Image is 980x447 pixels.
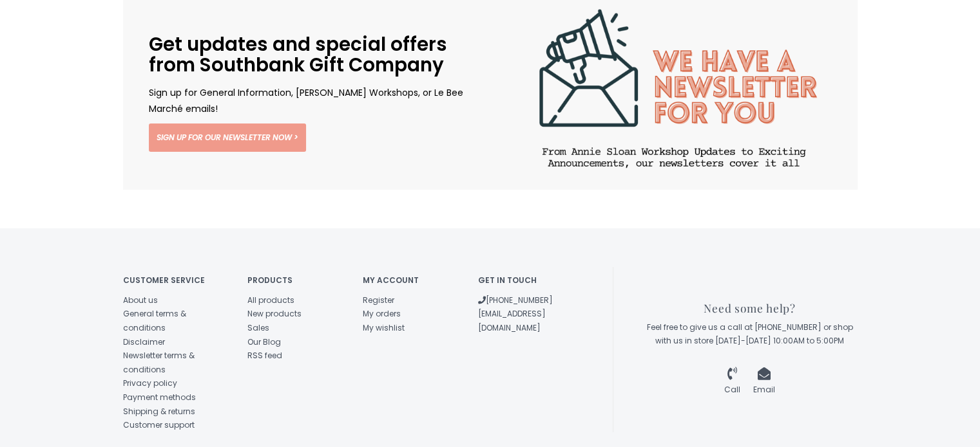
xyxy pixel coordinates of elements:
[478,276,574,284] h4: Get in touch
[247,276,343,284] h4: Products
[753,370,775,395] a: Email
[123,392,196,403] a: Payment methods
[123,276,229,284] h4: Customer service
[363,276,459,284] h4: My account
[123,336,165,347] a: Disclaimer
[149,34,465,75] h2: Get updates and special offers from Southbank Gift Company
[123,406,195,417] a: Shipping & returns
[247,295,294,306] a: All products
[363,322,405,333] a: My wishlist
[478,295,553,306] a: [PHONE_NUMBER]
[363,308,401,319] a: My orders
[123,295,158,306] a: About us
[123,378,177,388] a: Privacy policy
[647,322,853,347] span: Feel free to give us a call at [PHONE_NUMBER] or shop with us in store [DATE]-[DATE] 10:00AM to 5...
[149,123,306,152] a: Sign up for our newsletter now >
[123,350,195,375] a: Newsletter terms & conditions
[123,419,195,430] a: Customer support
[247,350,282,361] a: RSS feed
[478,308,546,333] a: [EMAIL_ADDRESS][DOMAIN_NAME]
[247,322,269,333] a: Sales
[247,336,281,347] a: Our Blog
[149,85,465,117] p: Sign up for General Information, [PERSON_NAME] Workshops, or Le Bee Marché emails!
[123,308,186,333] a: General terms & conditions
[642,302,858,315] h3: Need some help?
[724,370,740,395] a: Call
[363,295,394,306] a: Register
[247,308,302,319] a: New products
